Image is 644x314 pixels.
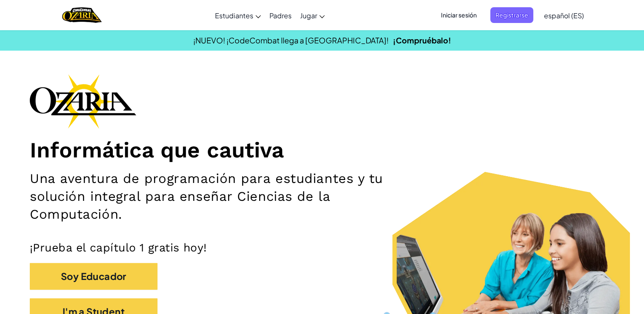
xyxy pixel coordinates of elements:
a: Jugar [296,4,329,27]
button: Soy Educador [30,263,157,290]
span: español (ES) [544,11,584,20]
img: Home [62,6,102,24]
button: Iniciar sesión [436,7,482,23]
a: Padres [265,4,296,27]
img: Ozaria branding logo [30,74,136,128]
a: Estudiantes [211,4,265,27]
span: Estudiantes [215,11,253,20]
a: ¡Compruébalo! [393,35,451,45]
span: ¡NUEVO! ¡CodeCombat llega a [GEOGRAPHIC_DATA]! [193,35,389,45]
span: Jugar [300,11,317,20]
h2: Una aventura de programación para estudiantes y tu solución integral para enseñar Ciencias de la ... [30,170,421,223]
h1: Informática que cautiva [30,137,614,163]
button: Registrarse [490,7,533,23]
a: español (ES) [540,4,588,27]
a: Ozaria by CodeCombat logo [62,6,102,24]
p: ¡Prueba el capítulo 1 gratis hoy! [30,240,614,254]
